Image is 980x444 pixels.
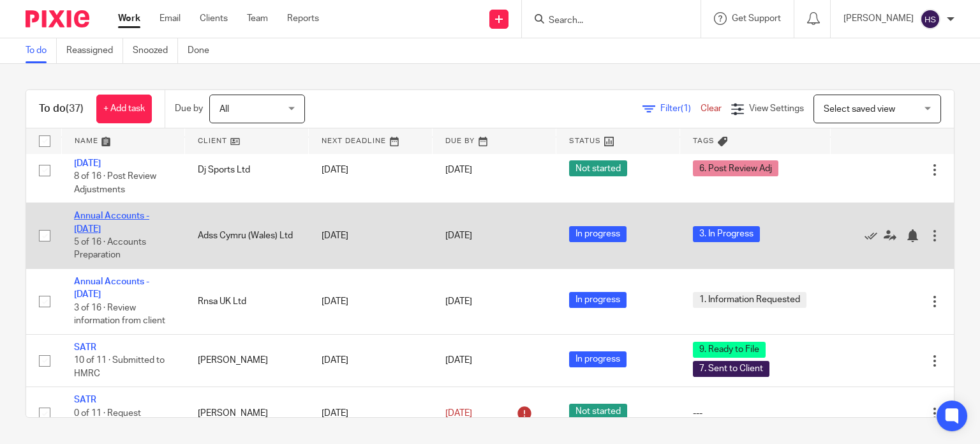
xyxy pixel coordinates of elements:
a: Done [188,38,219,63]
td: Rnsa UK Ltd [185,269,309,335]
p: Due by [175,102,203,115]
input: Search [547,15,662,27]
span: [DATE] [445,231,472,240]
a: Work [118,12,140,25]
span: Filter [660,104,701,113]
td: [DATE] [309,203,433,269]
a: SATR [74,395,96,404]
td: Adss Cymru (Wales) Ltd [185,203,309,269]
span: 5 of 16 · Accounts Preparation [74,238,146,260]
span: 6. Post Review Adj [693,160,778,176]
h1: To do [39,102,84,116]
span: (1) [681,104,691,113]
span: In progress [569,226,627,242]
span: 3. In Progress [693,226,760,242]
img: Pixie [26,10,89,27]
span: 7. Sent to Client [693,361,769,377]
a: Email [160,12,181,25]
span: [DATE] [445,297,472,306]
td: [DATE] [309,387,433,440]
td: [PERSON_NAME] [185,334,309,387]
a: Mark as done [865,229,884,242]
a: Team [247,12,268,25]
td: [DATE] [309,334,433,387]
span: [DATE] [445,409,472,418]
td: Dj Sports Ltd [185,137,309,203]
a: Clear [701,104,722,113]
div: --- [693,407,817,420]
span: 8 of 16 · Post Review Adjustments [74,172,156,194]
span: Select saved view [824,105,895,114]
a: Annual Accounts - [DATE] [74,277,149,299]
p: [PERSON_NAME] [843,12,914,25]
span: Get Support [732,14,781,23]
span: 1. Information Requested [693,292,806,308]
img: svg%3E [920,9,940,29]
a: To do [26,38,57,63]
a: Reassigned [66,38,123,63]
span: [DATE] [445,165,472,174]
span: 3 of 16 · Review information from client [74,303,165,326]
span: All [219,105,229,114]
a: Clients [200,12,228,25]
a: Annual Accounts - [DATE] [74,146,149,167]
a: Reports [287,12,319,25]
span: Not started [569,404,627,420]
span: 0 of 11 · Request information [74,409,141,431]
span: 9. Ready to File [693,342,766,358]
td: [DATE] [309,269,433,335]
a: Snoozed [133,38,178,63]
span: 10 of 11 · Submitted to HMRC [74,356,165,378]
span: [DATE] [445,356,472,365]
span: Tags [693,137,715,144]
a: Annual Accounts - [DATE] [74,211,149,233]
span: In progress [569,351,627,367]
span: View Settings [749,104,804,113]
span: Not started [569,160,627,176]
td: [PERSON_NAME] [185,387,309,440]
a: + Add task [96,95,152,123]
span: (37) [66,103,84,114]
a: SATR [74,343,96,352]
td: [DATE] [309,137,433,203]
span: In progress [569,292,627,308]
